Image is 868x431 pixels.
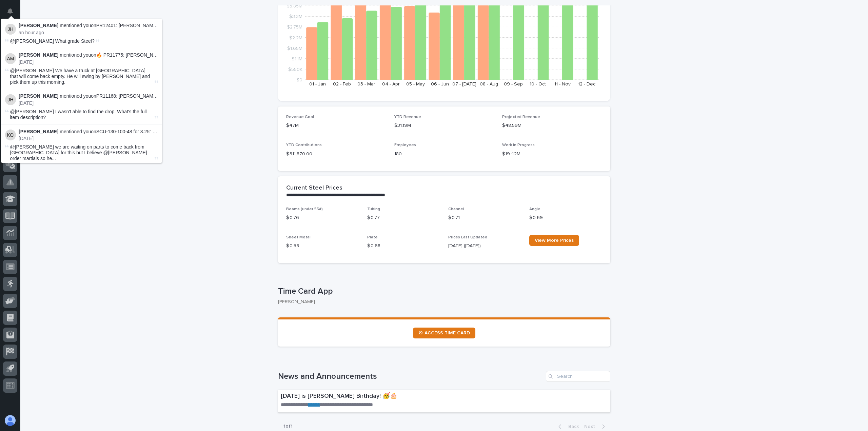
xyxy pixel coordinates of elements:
[5,24,16,35] img: Jared Hochstetler
[286,207,323,211] span: Beams (under 55#)
[578,82,595,86] text: 12 - Dec
[431,82,449,86] text: 06 - Jun
[367,214,440,221] p: $ 0.77
[286,242,359,250] p: $ 0.59
[394,122,494,129] p: $31.19M
[367,207,380,211] span: Tubing
[553,424,581,430] button: Back
[367,242,440,250] p: $ 0.68
[287,46,302,51] tspan: $1.65M
[286,151,386,158] p: $ 311,870.00
[19,93,158,99] p: mentioned you on PR11168: [PERSON_NAME] - PWI Stock :
[546,371,610,382] input: Search
[19,30,158,36] p: an hour ago
[413,328,475,338] a: ⏲ ACCESS TIME CARD
[357,82,375,86] text: 03 - Mar
[281,393,513,400] p: [DATE] is [PERSON_NAME] Birthday! 🥳🎂
[289,14,302,19] tspan: $3.3M
[448,207,464,211] span: Channel
[19,100,158,106] p: [DATE]
[535,238,574,243] span: View More Prices
[584,424,599,429] span: Next
[278,299,605,305] p: [PERSON_NAME]
[530,82,546,86] text: 10 - Oct
[502,122,602,129] p: $48.59M
[367,235,378,239] span: Plate
[19,93,58,99] strong: [PERSON_NAME]
[19,129,58,134] strong: [PERSON_NAME]
[286,143,322,147] span: YTD Contributions
[382,82,400,86] text: 04 - Apr
[287,25,302,30] tspan: $2.75M
[394,143,416,147] span: Employees
[296,78,302,82] tspan: $0
[3,413,17,428] button: users-avatar
[480,82,498,86] text: 08 - Aug
[581,424,610,430] button: Next
[448,214,521,221] p: $ 0.71
[292,56,302,61] tspan: $1.1M
[564,424,579,429] span: Back
[394,115,421,119] span: YTD Revenue
[19,52,158,58] p: mentioned you on 🔥 PR11775: [PERSON_NAME] - Tools & Equipment :
[19,52,58,58] strong: [PERSON_NAME]
[287,4,302,8] tspan: $3.85M
[3,4,17,18] button: Notifications
[529,214,602,221] p: $ 0.69
[10,109,147,120] span: @[PERSON_NAME] I wasn't able to find the drop. What's the full item description?
[8,8,17,19] div: Notifications
[286,115,314,119] span: Revenue Goal
[286,235,311,239] span: Sheet Metal
[19,136,158,141] p: [DATE]
[19,129,158,135] p: mentioned you on SCU-130-100-48 for 3.25" flange width :
[10,68,150,85] span: @[PERSON_NAME] We have a truck at [GEOGRAPHIC_DATA] that will come back empty. He will swing by [...
[286,184,342,192] h2: Current Steel Prices
[278,372,543,381] h1: News and Announcements
[289,35,302,40] tspan: $2.2M
[529,207,540,211] span: Angle
[288,67,302,72] tspan: $550K
[502,115,540,119] span: Projected Revenue
[554,82,571,86] text: 11 - Nov
[452,82,476,86] text: 07 - [DATE]
[309,82,326,86] text: 01 - Jan
[19,23,58,28] strong: [PERSON_NAME]
[406,82,425,86] text: 05 - May
[502,143,535,147] span: Work in Progress
[5,94,16,105] img: Jared Hochstetler
[502,151,602,158] p: $19.42M
[448,235,487,239] span: Prices Last Updated
[448,242,521,250] p: [DATE] ([DATE])
[333,82,351,86] text: 02 - Feb
[418,331,470,335] span: ⏲ ACCESS TIME CARD
[286,214,359,221] p: $ 0.76
[504,82,523,86] text: 09 - Sep
[394,151,494,158] p: 180
[10,38,95,44] span: @[PERSON_NAME] What grade Steel?
[278,287,608,296] p: Time Card App
[19,23,158,28] p: mentioned you on PR12401: [PERSON_NAME] - 23850 Brake clamp blocks :
[529,235,579,246] a: View More Prices
[19,59,158,65] p: [DATE]
[286,122,386,129] p: $47M
[5,130,16,140] img: Ken Overmyer
[10,144,153,161] span: @[PERSON_NAME] we are waiting on parts to come back from [GEOGRAPHIC_DATA] for this but I believe...
[5,53,16,64] img: Arlyn Miller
